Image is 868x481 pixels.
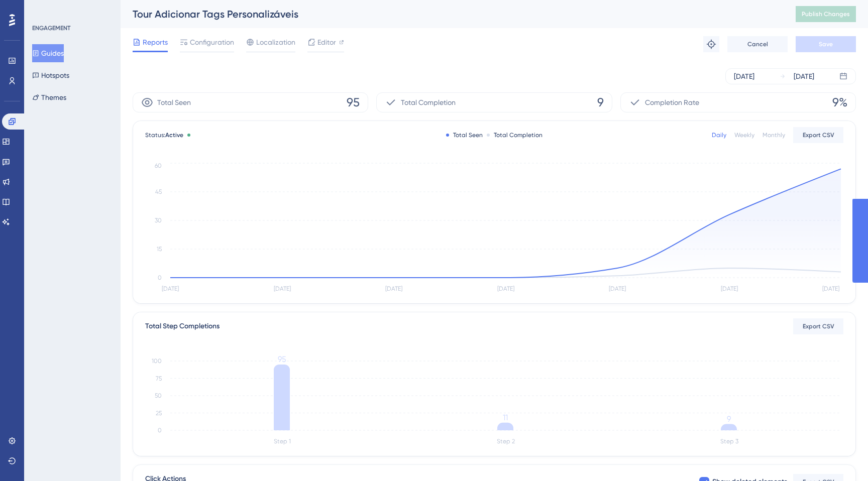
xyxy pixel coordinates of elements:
[763,131,785,139] div: Monthly
[32,66,69,84] button: Hotspots
[497,285,514,292] tspan: [DATE]
[793,318,843,334] button: Export CSV
[401,96,456,108] span: Total Completion
[609,285,626,292] tspan: [DATE]
[747,40,768,48] span: Cancel
[158,274,162,281] tspan: 0
[727,36,788,52] button: Cancel
[32,24,70,32] div: ENGAGEMENT
[155,162,162,169] tspan: 60
[157,246,162,253] tspan: 15
[645,96,699,108] span: Completion Rate
[155,188,162,195] tspan: 45
[157,96,191,108] span: Total Seen
[734,131,754,139] div: Weekly
[274,438,291,445] tspan: Step 1
[162,285,179,292] tspan: [DATE]
[727,414,731,424] tspan: 9
[796,36,856,52] button: Save
[734,70,754,82] div: [DATE]
[155,392,162,399] tspan: 50
[143,36,168,48] span: Reports
[158,427,162,434] tspan: 0
[317,36,336,48] span: Editor
[165,132,183,139] span: Active
[796,6,856,22] button: Publish Changes
[793,127,843,143] button: Export CSV
[256,36,295,48] span: Localization
[446,131,483,139] div: Total Seen
[832,94,847,110] span: 9%
[145,320,220,332] div: Total Step Completions
[274,285,291,292] tspan: [DATE]
[826,441,856,471] iframe: UserGuiding AI Assistant Launcher
[133,7,771,21] div: Tour Adicionar Tags Personalizáveis
[385,285,402,292] tspan: [DATE]
[822,285,839,292] tspan: [DATE]
[190,36,234,48] span: Configuration
[503,413,508,422] tspan: 11
[802,10,850,18] span: Publish Changes
[155,217,162,224] tspan: 30
[156,375,162,382] tspan: 75
[487,131,542,139] div: Total Completion
[819,40,833,48] span: Save
[347,94,360,110] span: 95
[597,94,604,110] span: 9
[794,70,814,82] div: [DATE]
[278,354,286,364] tspan: 95
[32,44,64,62] button: Guides
[720,438,738,445] tspan: Step 3
[803,322,834,330] span: Export CSV
[152,357,162,365] tspan: 100
[145,131,183,139] span: Status:
[497,438,515,445] tspan: Step 2
[156,410,162,417] tspan: 25
[721,285,738,292] tspan: [DATE]
[712,131,726,139] div: Daily
[803,131,834,139] span: Export CSV
[32,88,66,106] button: Themes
